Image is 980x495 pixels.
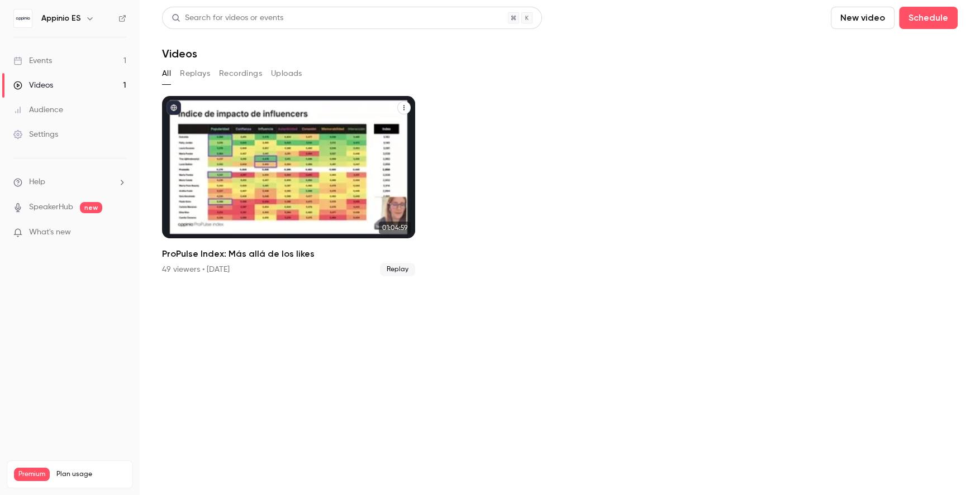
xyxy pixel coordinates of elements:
[180,65,210,83] button: Replays
[162,47,197,60] h1: Videos
[162,96,415,276] a: 01:04:59ProPulse Index: Más allá de los likes49 viewers • [DATE]Replay
[41,13,81,24] h6: Appinio ES
[14,9,32,27] img: Appinio ES
[162,264,230,275] div: 49 viewers • [DATE]
[172,12,283,24] div: Search for videos or events
[29,201,73,213] a: SpeakerHub
[13,176,126,188] li: help-dropdown-opener
[162,247,415,261] h2: ProPulse Index: Más allá de los likes
[56,470,126,479] span: Plan usage
[13,55,52,66] div: Events
[13,80,53,91] div: Videos
[380,263,415,276] span: Replay
[162,96,958,276] ul: Videos
[271,65,302,83] button: Uploads
[219,65,262,83] button: Recordings
[14,468,50,481] span: Premium
[899,7,958,29] button: Schedule
[29,176,45,188] span: Help
[831,7,895,29] button: New video
[166,100,181,115] button: published
[13,104,63,116] div: Audience
[379,222,411,234] span: 01:04:59
[162,65,171,83] button: All
[29,227,71,238] span: What's new
[162,7,958,488] section: Videos
[80,202,102,213] span: new
[13,129,58,140] div: Settings
[162,96,415,276] li: ProPulse Index: Más allá de los likes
